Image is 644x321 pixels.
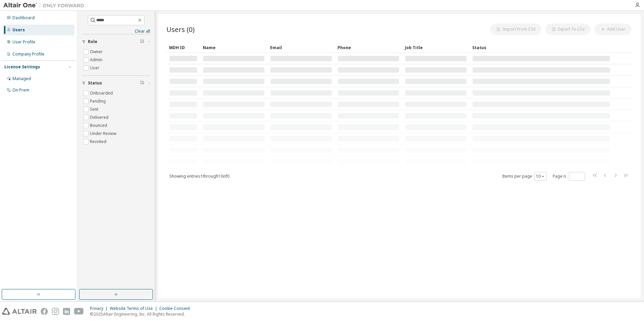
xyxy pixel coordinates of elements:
div: Dashboard [12,15,35,21]
div: Status [472,42,610,53]
button: 10 [536,174,545,179]
img: linkedin.svg [63,308,70,315]
div: Users [12,27,25,33]
div: Company Profile [12,51,44,57]
div: Phone [337,42,399,53]
button: Export To CSV [545,24,590,35]
img: instagram.svg [52,308,59,315]
div: Managed [12,76,31,81]
div: Job Title [405,42,467,53]
label: Admin [90,56,104,64]
span: Page n. [553,172,585,181]
img: facebook.svg [41,308,48,315]
span: Role [88,39,97,44]
label: Pending [90,97,107,105]
div: User Profile [12,39,35,45]
a: Clear all [82,29,150,34]
span: Status [88,80,102,86]
span: Showing entries 1 through 10 of 0 [169,173,229,179]
div: MDH ID [169,42,197,53]
label: Bounced [90,121,108,130]
label: Onboarded [90,89,114,97]
button: Import From CSV [490,24,541,35]
label: Revoked [90,138,108,146]
label: Owner [90,48,104,56]
img: youtube.svg [74,308,84,315]
button: Role [82,34,150,49]
span: Users (0) [166,25,195,34]
span: Clear filter [140,80,144,86]
span: Clear filter [140,39,144,44]
button: Add User [594,24,631,35]
label: Sent [90,105,100,113]
label: User [90,64,101,72]
button: Status [82,76,150,91]
div: Name [203,42,265,53]
div: Privacy [90,306,110,311]
img: Altair One [3,2,88,9]
label: Under Review [90,130,118,138]
div: License Settings [4,64,40,70]
div: Cookie Consent [159,306,194,311]
span: Items per page [502,172,547,181]
label: Delivered [90,113,110,121]
div: Email [270,42,332,53]
img: altair_logo.svg [2,308,37,315]
p: © 2025 Altair Engineering, Inc. All Rights Reserved. [90,311,194,317]
div: On Prem [12,87,29,93]
div: Website Terms of Use [110,306,159,311]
